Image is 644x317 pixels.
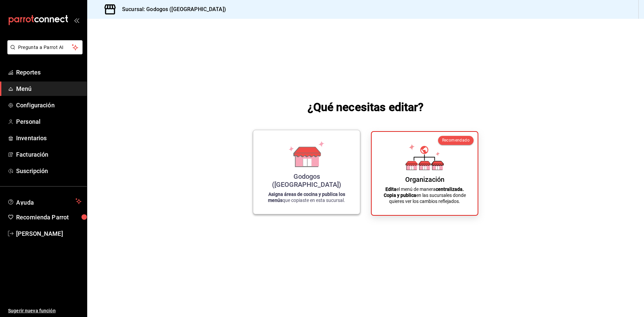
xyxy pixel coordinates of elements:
[436,187,464,192] strong: centralizada.
[16,150,82,159] span: Facturación
[384,193,416,198] strong: Copia y publica
[16,101,82,110] span: Configuración
[16,68,82,77] span: Reportes
[16,84,82,93] span: Menú
[308,99,424,115] h1: ¿Qué necesitas editar?
[268,192,345,203] strong: Asigna áreas de cocina y publica los menús
[405,175,444,183] div: Organización
[16,117,82,126] span: Personal
[385,187,396,192] strong: Edita
[442,138,470,143] span: Recomendado
[16,213,82,222] span: Recomienda Parrot
[5,49,83,56] a: Pregunta a Parrot AI
[74,17,79,23] button: open_drawer_menu
[261,172,352,189] div: Godogos ([GEOGRAPHIC_DATA])
[8,307,82,314] span: Sugerir nueva función
[16,197,73,205] span: Ayuda
[117,5,226,13] h3: Sucursal: Godogos ([GEOGRAPHIC_DATA])
[7,40,83,54] button: Pregunta a Parrot AI
[16,229,82,238] span: [PERSON_NAME]
[261,191,352,203] p: que copiaste en esta sucursal.
[16,166,82,175] span: Suscripción
[380,186,470,204] p: el menú de manera en las sucursales donde quieres ver los cambios reflejados.
[18,44,72,51] span: Pregunta a Parrot AI
[16,134,82,143] span: Inventarios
